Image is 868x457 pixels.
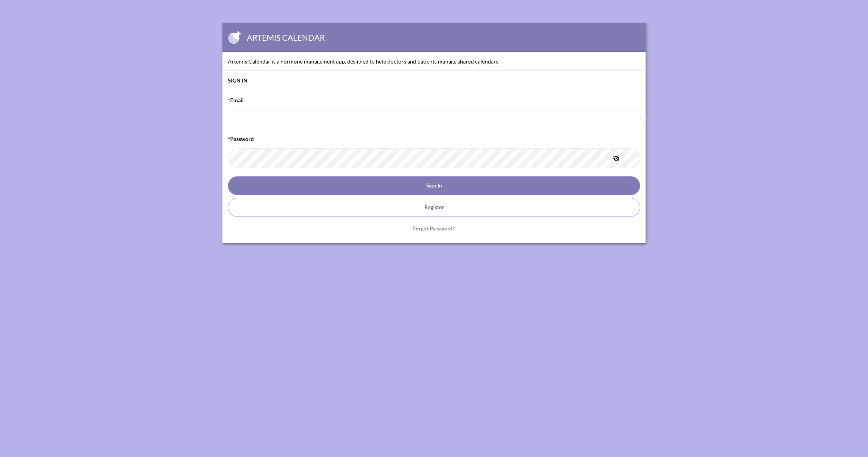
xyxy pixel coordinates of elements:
[228,110,641,129] input: *Email
[613,155,620,162] button: *Password
[228,176,640,195] button: Sign In
[247,28,325,46] span: ARTEMIS CALENDAR
[228,136,640,174] label: Password
[228,97,641,123] label: Email
[228,198,640,217] a: Register
[228,28,325,46] a: ARTEMIS CALENDAR
[228,148,640,168] input: *Password
[228,31,241,44] img: Logo
[228,76,640,84] h4: SIGN IN
[408,220,460,238] a: Forgot Password?
[222,52,646,71] p: Artemis Calendar is a hormone management app, designed to help doctors and patients manage shared...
